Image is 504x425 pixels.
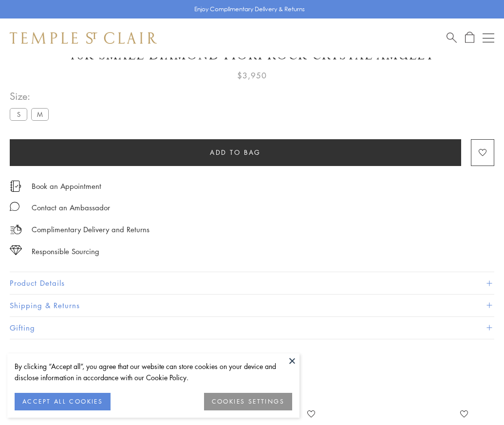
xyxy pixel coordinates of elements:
[10,272,494,294] button: Product Details
[10,317,494,339] button: Gifting
[483,32,494,44] button: Open navigation
[10,108,27,120] label: S
[10,245,22,255] img: icon_sourcing.svg
[31,108,49,120] label: M
[15,393,111,410] button: ACCEPT ALL COOKIES
[32,181,101,191] a: Book an Appointment
[10,223,22,236] img: icon_delivery.svg
[194,4,305,14] p: Enjoy Complimentary Delivery & Returns
[10,181,21,192] img: icon_appointment.svg
[32,202,110,214] div: Contact an Ambassador
[237,69,267,82] span: $3,950
[10,295,494,316] button: Shipping & Returns
[10,32,157,44] img: Temple St. Clair
[32,245,99,258] div: Responsible Sourcing
[15,361,292,383] div: By clicking “Accept all”, you agree that our website can store cookies on your device and disclos...
[204,393,292,410] button: COOKIES SETTINGS
[447,32,457,44] a: Search
[32,223,149,236] p: Complimentary Delivery and Returns
[210,147,261,158] span: Add to bag
[10,202,19,211] img: MessageIcon-01_2.svg
[465,32,474,44] a: Open Shopping Bag
[10,139,461,166] button: Add to bag
[10,88,53,104] span: Size:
